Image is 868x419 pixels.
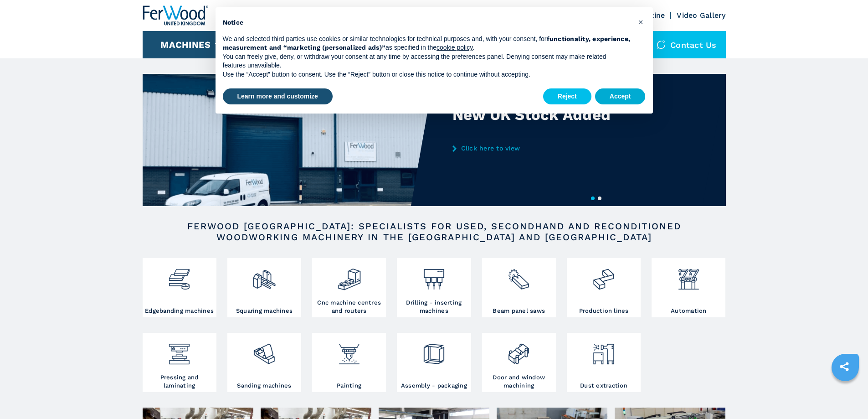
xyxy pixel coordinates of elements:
img: centro_di_lavoro_cnc_2.png [337,260,361,291]
a: sharethis [833,355,856,378]
p: Use the “Accept” button to consent. Use the “Reject” button or close this notice to continue with... [223,70,631,79]
button: Close this notice [634,15,648,29]
a: Door and window machining [482,333,556,392]
a: cookie policy [437,44,473,51]
h2: Notice [223,18,631,27]
h3: Pressing and laminating [145,373,214,390]
h3: Cnc machine centres and routers [314,299,384,315]
img: bordatrici_1.png [167,260,191,291]
span: × [638,16,643,27]
a: Squaring machines [227,258,301,317]
iframe: Chat [829,378,861,412]
h3: Assembly - packaging [401,382,467,390]
img: lavorazione_porte_finestre_2.png [507,335,531,366]
img: squadratrici_2.png [252,260,276,291]
h3: Door and window machining [484,373,554,390]
a: Beam panel saws [482,258,556,317]
a: Assembly - packaging [397,333,471,392]
img: New UK Stock Added [143,74,434,206]
a: Drilling - inserting machines [397,258,471,317]
img: foratrici_inseritrici_2.png [422,260,446,291]
p: We and selected third parties use cookies or similar technologies for technical purposes and, wit... [223,35,631,52]
img: pressa-strettoia.png [167,335,191,366]
a: Sanding machines [227,333,301,392]
a: Video Gallery [677,11,725,20]
h3: Production lines [579,307,629,315]
div: Contact us [647,31,726,58]
h3: Sanding machines [237,382,291,390]
h2: FERWOOD [GEOGRAPHIC_DATA]: SPECIALISTS FOR USED, SECONDHAND AND RECONDITIONED WOODWORKING MACHINE... [172,221,697,243]
img: automazione.png [677,260,701,291]
button: Reject [543,88,591,105]
img: levigatrici_2.png [252,335,276,366]
img: Contact us [657,40,666,49]
h3: Squaring machines [236,307,293,315]
img: aspirazione_1.png [591,335,616,366]
button: Machines [160,39,211,50]
a: Click here to view [452,145,631,152]
a: Automation [652,258,725,317]
h3: Painting [337,382,361,390]
a: Cnc machine centres and routers [312,258,386,317]
img: linee_di_produzione_2.png [591,260,616,291]
a: Production lines [567,258,641,317]
h3: Drilling - inserting machines [399,299,468,315]
h3: Dust extraction [580,382,627,390]
p: You can freely give, deny, or withdraw your consent at any time by accessing the preferences pane... [223,52,631,70]
button: Learn more and customize [223,88,333,105]
button: Accept [595,88,646,105]
a: Edgebanding machines [143,258,216,317]
img: montaggio_imballaggio_2.png [422,335,446,366]
img: Ferwood [143,5,208,26]
a: Painting [312,333,386,392]
img: verniciatura_1.png [337,335,361,366]
button: 1 [591,197,595,200]
h3: Automation [671,307,707,315]
h3: Edgebanding machines [145,307,214,315]
img: sezionatrici_2.png [507,260,531,291]
a: Dust extraction [567,333,641,392]
a: Pressing and laminating [143,333,216,392]
h3: Beam panel saws [493,307,545,315]
strong: functionality, experience, measurement and “marketing (personalized ads)” [223,35,631,52]
button: 2 [598,197,601,200]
